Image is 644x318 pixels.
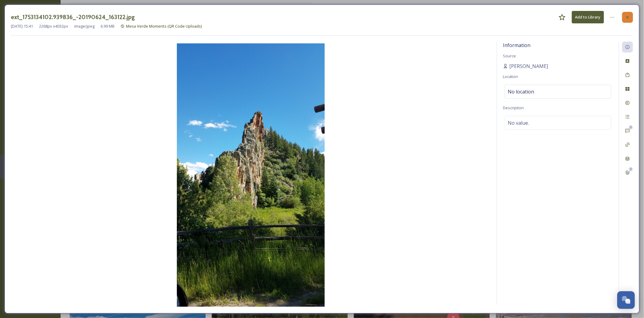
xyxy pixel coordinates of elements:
[508,88,534,95] span: No location
[126,23,202,29] span: Mesa Verde Moments (QR Code Uploads)
[39,23,68,29] span: 2268 px x 4032 px
[74,23,95,29] span: image/jpeg
[572,11,604,23] button: Add to Library
[503,74,518,79] span: Location
[503,42,531,49] span: Information
[101,23,115,29] span: 6.99 MB
[508,119,529,127] span: No value.
[11,43,491,307] img: -20190624_163122.jpg
[617,291,635,309] button: Open Chat
[629,167,633,171] div: 0
[503,105,524,110] span: Description
[11,23,33,29] span: [DATE] 15:41
[11,13,135,22] h3: ext_1753134102.939836_-20190624_163122.jpg
[510,63,548,70] span: [PERSON_NAME]
[629,125,633,130] div: 0
[503,53,516,59] span: Source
